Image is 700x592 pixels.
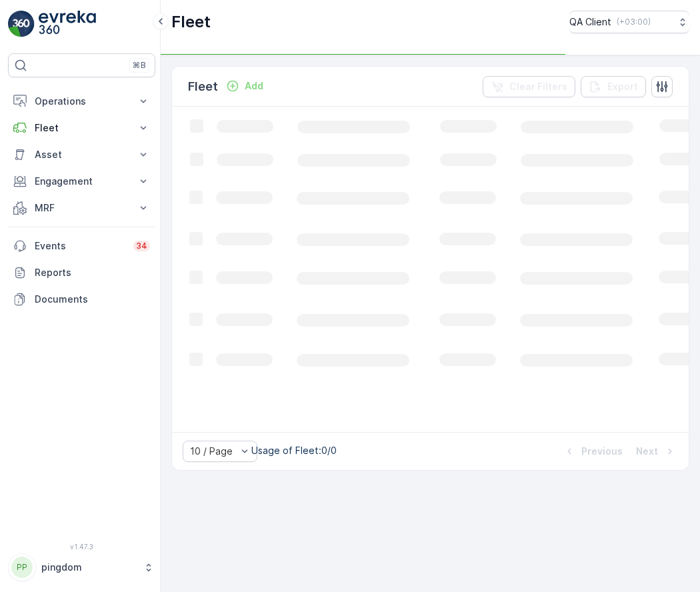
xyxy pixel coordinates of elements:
[8,259,155,286] a: Reports
[245,79,263,93] p: Add
[35,201,129,215] p: MRF
[569,15,611,29] p: QA Client
[8,195,155,221] button: MRF
[635,443,678,459] button: Next
[509,80,567,93] p: Clear Filters
[8,233,155,259] a: Events34
[483,76,575,97] button: Clear Filters
[35,95,129,108] p: Operations
[11,557,33,578] div: PP
[35,175,129,188] p: Engagement
[35,293,150,306] p: Documents
[581,76,646,97] button: Export
[35,148,129,161] p: Asset
[569,11,689,33] button: QA Client(+03:00)
[35,239,125,253] p: Events
[8,543,155,551] span: v 1.47.3
[8,286,155,313] a: Documents
[133,60,146,71] p: ⌘B
[607,80,638,93] p: Export
[251,444,337,457] p: Usage of Fleet : 0/0
[136,241,147,251] p: 34
[581,445,623,458] p: Previous
[636,445,658,458] p: Next
[617,17,651,27] p: ( +03:00 )
[35,266,150,279] p: Reports
[35,121,129,135] p: Fleet
[8,115,155,141] button: Fleet
[8,11,35,37] img: logo
[8,88,155,115] button: Operations
[188,77,218,96] p: Fleet
[561,443,624,459] button: Previous
[171,11,211,33] p: Fleet
[39,11,96,37] img: logo_light-DOdMpM7g.png
[221,78,269,94] button: Add
[8,141,155,168] button: Asset
[8,168,155,195] button: Engagement
[8,553,155,581] button: PPpingdom
[41,561,137,574] p: pingdom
